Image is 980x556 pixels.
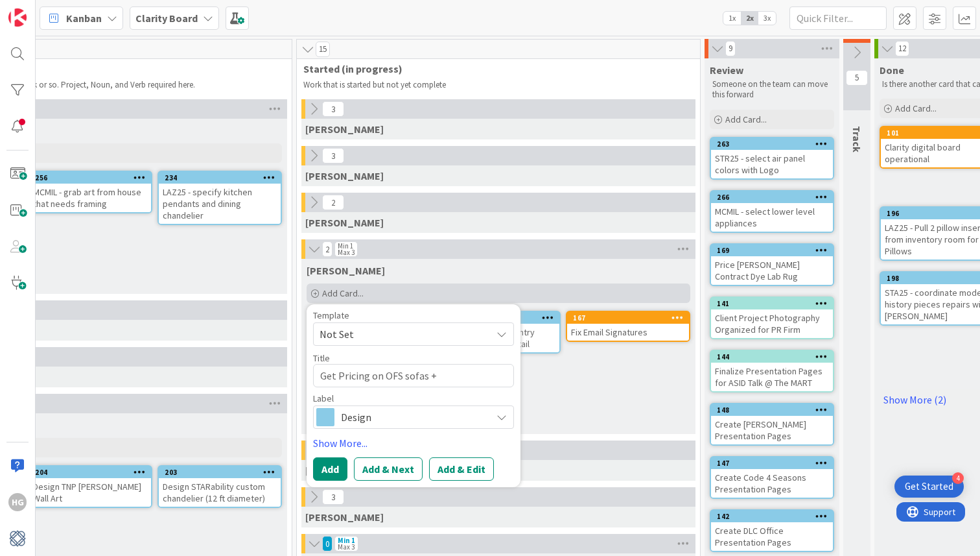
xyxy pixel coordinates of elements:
div: 148Create [PERSON_NAME] Presentation Pages [711,404,833,444]
span: 1x [723,12,741,25]
input: Quick Filter... [789,6,887,30]
div: Design STARability custom chandelier (12 ft diameter) [159,478,281,507]
div: STR25 - select air panel colors with Logo [711,150,833,178]
div: 266 [711,191,833,203]
span: Kanban [66,10,102,26]
div: Max 3 [338,249,355,256]
a: 144Finalize Presentation Pages for ASID Talk @ The MART [710,350,834,393]
p: Someone on the team can move this forward [712,79,832,101]
a: 263STR25 - select air panel colors with Logo [710,137,834,180]
div: Price [PERSON_NAME] Contract Dye Lab Rug [711,256,833,285]
a: Show More... [313,435,514,451]
div: LAZ25 - specify kitchen pendants and dining chandelier [159,184,281,224]
div: 142 [711,511,833,522]
div: 169Price [PERSON_NAME] Contract Dye Lab Rug [711,245,833,285]
span: Design [341,408,485,426]
span: Add Card... [895,103,937,114]
div: 148 [717,405,833,415]
span: Philip [305,511,384,524]
div: 141 [711,298,833,309]
div: Create Code 4 Seasons Presentation Pages [711,469,833,498]
span: Add Card... [322,287,364,299]
div: 234LAZ25 - specify kitchen pendants and dining chandelier [159,172,281,224]
div: 204 [35,468,151,477]
div: Open Get Started checklist, remaining modules: 4 [894,476,964,498]
a: 203Design STARability custom chandelier (12 ft diameter) [157,465,282,508]
b: Clarity Board [135,12,198,25]
div: 256 [29,172,151,184]
span: 3 [322,489,344,505]
span: Done [880,64,904,77]
div: 142Create DLC Office Presentation Pages [711,511,833,551]
span: 0 [322,536,332,551]
div: 147 [717,459,833,468]
div: 203 [165,468,281,477]
span: Lisa T. [305,169,384,182]
span: Walter [305,464,384,477]
div: Max 3 [338,544,355,550]
div: 263STR25 - select air panel colors with Logo [711,138,833,178]
div: 167 [567,312,689,324]
div: 203Design STARability custom chandelier (12 ft diameter) [159,466,281,507]
span: 3x [758,12,776,25]
textarea: Get Pricing on OFS sofas + [313,364,514,387]
div: Fix Email Signatures [567,324,689,341]
a: 256MCMIL - grab art from house that needs framing [28,171,152,213]
div: 144 [717,352,833,361]
span: Lisa K. [305,216,384,229]
span: 2 [322,195,344,210]
div: 141 [717,299,833,308]
div: 167Fix Email Signatures [567,312,689,341]
span: Hannah [307,264,385,277]
span: 3 [322,101,344,117]
span: Support [27,2,59,18]
div: 147Create Code 4 Seasons Presentation Pages [711,457,833,498]
div: 141Client Project Photography Organized for PR Firm [711,298,833,338]
div: 204Design TNP [PERSON_NAME] Wall Art [29,466,151,507]
span: Label [313,394,334,403]
div: Create DLC Office Presentation Pages [711,522,833,551]
span: Started (in progress) [303,62,684,75]
div: Get Started [905,480,953,493]
div: 203 [159,466,281,478]
a: 169Price [PERSON_NAME] Contract Dye Lab Rug [710,243,834,286]
div: 4 [952,472,964,484]
a: 234LAZ25 - specify kitchen pendants and dining chandelier [157,171,282,225]
span: 3 [322,148,344,163]
span: Template [313,311,349,320]
div: 167 [573,313,689,322]
img: Visit kanbanzone.com [8,8,27,27]
div: 204 [29,466,151,478]
div: 234 [159,172,281,184]
a: 142Create DLC Office Presentation Pages [710,509,834,552]
a: 148Create [PERSON_NAME] Presentation Pages [710,403,834,446]
span: Track [850,126,863,152]
span: 2 [322,241,332,257]
span: 12 [895,41,909,56]
div: MCMIL - grab art from house that needs framing [29,184,151,212]
div: 266 [717,193,833,202]
label: Title [313,352,330,364]
div: 263 [711,138,833,150]
div: 144 [711,351,833,363]
button: Add & Edit [429,457,494,481]
div: MCMIL - select lower level appliances [711,203,833,232]
span: Not Set [320,326,482,343]
span: 9 [725,41,736,56]
div: Min 1 [338,537,355,544]
span: 15 [316,42,330,57]
div: 256MCMIL - grab art from house that needs framing [29,172,151,212]
div: 169 [711,245,833,256]
div: 147 [711,457,833,469]
button: Add & Next [354,457,423,481]
div: 142 [717,512,833,521]
div: 169 [717,246,833,255]
div: HG [8,493,27,511]
div: Create [PERSON_NAME] Presentation Pages [711,416,833,444]
div: Min 1 [338,243,353,249]
span: Gina [305,123,384,136]
a: 147Create Code 4 Seasons Presentation Pages [710,456,834,499]
span: Review [710,64,743,77]
div: 148 [711,404,833,416]
div: 256 [35,173,151,182]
